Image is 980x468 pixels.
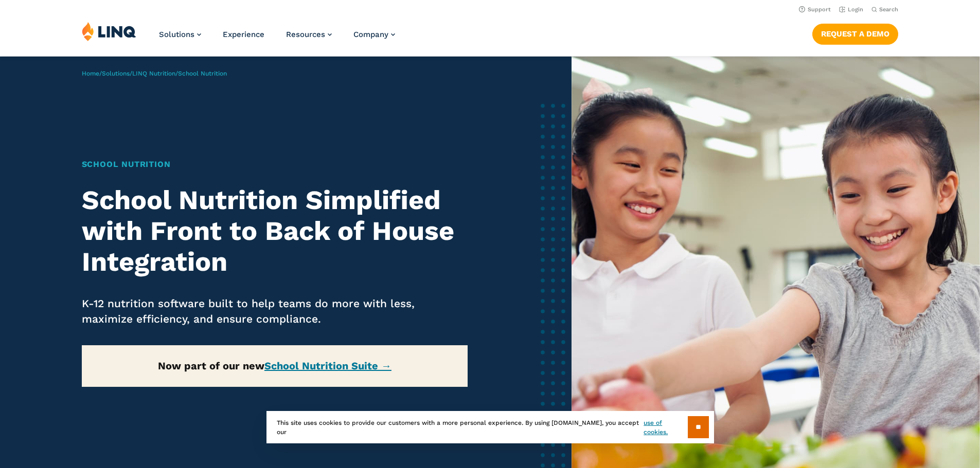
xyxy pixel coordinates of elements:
a: Solutions [102,70,130,77]
a: Resources [286,30,332,39]
a: Home [82,70,99,77]
strong: Now part of our new [158,360,391,372]
span: / / / [82,70,227,77]
nav: Button Navigation [812,22,898,44]
a: use of cookies. [644,418,687,437]
a: Login [839,6,863,13]
h1: School Nutrition [82,158,468,171]
span: Solutions [159,30,194,39]
p: K-12 nutrition software built to help teams do more with less, maximize efficiency, and ensure co... [82,296,468,327]
span: Search [879,6,898,13]
span: Company [353,30,388,39]
div: This site uses cookies to provide our customers with a more personal experience. By using [DOMAIN... [266,411,714,443]
img: LINQ | K‑12 Software [82,22,136,41]
a: LINQ Nutrition [132,70,175,77]
span: School Nutrition [178,70,227,77]
nav: Primary Navigation [159,22,395,55]
button: Open Search Bar [871,6,898,13]
h2: School Nutrition Simplified with Front to Back of House Integration [82,185,468,277]
span: Resources [286,30,325,39]
a: School Nutrition Suite → [264,360,391,372]
a: Support [799,6,831,13]
a: Company [353,30,395,39]
a: Experience [223,30,264,39]
a: Request a Demo [812,24,898,44]
a: Solutions [159,30,201,39]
